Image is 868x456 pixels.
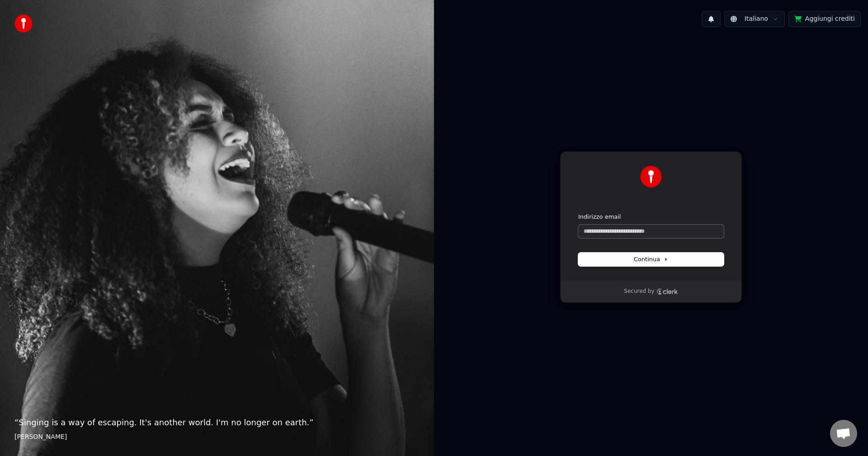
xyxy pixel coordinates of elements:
[634,255,668,263] span: Continua
[14,416,420,429] p: “ Singing is a way of escaping. It's another world. I'm no longer on earth. ”
[578,253,724,266] button: Continua
[788,11,861,27] button: Aggiungi crediti
[14,14,33,33] img: youka
[624,288,654,295] p: Secured by
[830,420,857,447] a: Aprire la chat
[14,432,420,442] footer: [PERSON_NAME]
[656,288,678,295] a: Clerk logo
[640,166,662,188] img: Youka
[578,213,621,221] label: Indirizzo email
